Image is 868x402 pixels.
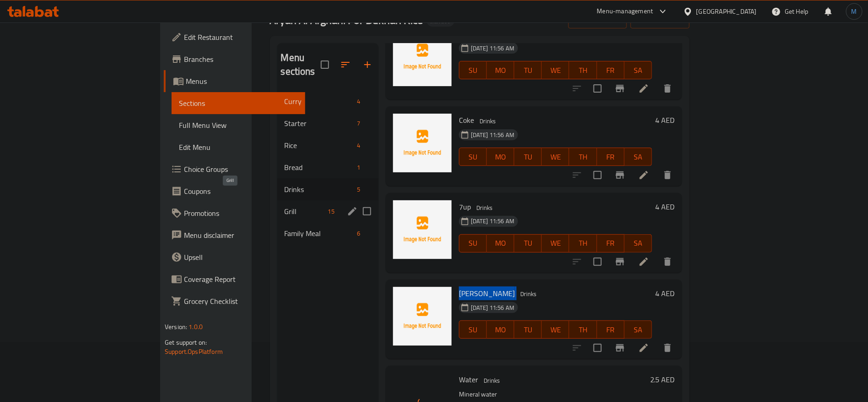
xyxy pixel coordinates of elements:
[184,186,298,197] span: Coupons
[487,148,514,166] button: MO
[164,202,305,224] a: Promotions
[491,237,511,250] span: MO
[573,64,593,77] span: TH
[696,6,757,17] div: [GEOGRAPHIC_DATA]
[463,323,483,336] span: SU
[184,274,298,285] span: Coverage Report
[545,150,566,164] span: WE
[324,206,338,217] div: items
[609,164,631,186] button: Branch-specific-item
[164,290,305,312] a: Grocery Checklist
[657,164,679,186] button: delete
[277,178,378,200] div: Drinks5
[597,6,653,17] div: Menu-management
[353,163,364,172] span: 1
[514,320,542,339] button: TU
[476,116,499,127] span: Drinks
[514,148,542,166] button: TU
[164,158,305,180] a: Choice Groups
[277,200,378,222] div: Grill15edit
[657,337,679,359] button: delete
[277,156,378,178] div: Bread1
[172,92,305,114] a: Sections
[189,321,203,333] span: 1.0.0
[576,14,620,26] span: import
[573,150,593,164] span: TH
[542,234,569,253] button: WE
[588,338,607,358] span: Select to update
[473,203,496,213] span: Drinks
[165,321,187,333] span: Version:
[542,61,569,79] button: WE
[625,148,652,166] button: SA
[480,375,503,386] span: Drinks
[459,200,471,214] span: 7up
[650,373,675,386] h6: 2.5 AED
[597,320,625,339] button: FR
[463,64,483,77] span: SU
[609,337,631,359] button: Branch-specific-item
[573,237,593,250] span: TH
[459,389,647,400] p: Mineral water
[164,70,305,92] a: Menus
[491,64,511,77] span: MO
[657,77,679,99] button: delete
[459,234,487,253] button: SU
[285,118,353,129] span: Starter
[393,114,452,172] img: Coke
[638,256,649,267] a: Edit menu item
[353,184,364,195] div: items
[164,224,305,246] a: Menu disclaimer
[656,200,675,213] h6: 4 AED
[184,54,298,65] span: Branches
[164,180,305,202] a: Coupons
[569,61,597,79] button: TH
[517,289,540,299] span: Drinks
[184,230,298,241] span: Menu disclaimer
[353,228,364,239] div: items
[172,114,305,136] a: Full Menu View
[467,131,518,139] span: [DATE] 11:56 AM
[545,64,566,77] span: WE
[356,54,378,76] button: Add section
[852,6,857,17] span: M
[491,150,511,164] span: MO
[459,373,478,386] span: Water
[277,222,378,244] div: Family Meal6
[487,234,514,253] button: MO
[285,184,353,195] span: Drinks
[179,142,298,153] span: Edit Menu
[542,320,569,339] button: WE
[184,296,298,307] span: Grocery Checklist
[609,77,631,99] button: Branch-specific-item
[353,119,364,128] span: 7
[393,200,452,259] img: 7up
[569,148,597,166] button: TH
[588,165,607,185] span: Select to update
[353,118,364,129] div: items
[186,76,298,87] span: Menus
[324,207,338,216] span: 15
[164,246,305,268] a: Upsell
[463,237,483,250] span: SU
[285,228,353,239] span: Family Meal
[285,96,353,107] div: Curry
[638,14,682,26] span: export
[601,150,621,164] span: FR
[459,61,487,79] button: SU
[334,54,356,76] span: Sort sections
[285,162,353,173] span: Bread
[491,323,511,336] span: MO
[285,206,324,217] span: Grill
[518,237,538,250] span: TU
[545,237,566,250] span: WE
[353,140,364,151] div: items
[638,342,649,353] a: Edit menu item
[588,252,607,271] span: Select to update
[597,234,625,253] button: FR
[285,140,353,151] div: Rice
[184,32,298,43] span: Edit Restaurant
